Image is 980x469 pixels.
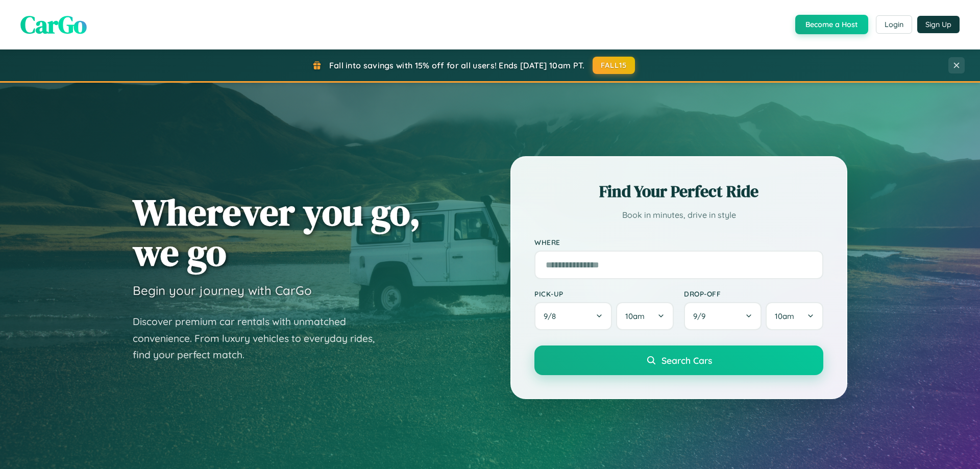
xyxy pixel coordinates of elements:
[693,311,710,321] span: 9 / 9
[534,180,823,203] h2: Find Your Perfect Ride
[684,289,823,298] label: Drop-off
[775,311,794,321] span: 10am
[684,302,762,330] button: 9/9
[766,302,823,330] button: 10am
[534,345,823,375] button: Search Cars
[534,208,823,223] p: Book in minutes, drive in style
[876,15,912,34] button: Login
[625,311,645,321] span: 10am
[917,16,960,33] button: Sign Up
[795,15,868,34] button: Become a Host
[534,289,674,298] label: Pick-up
[133,283,312,298] h3: Begin your journey with CarGo
[661,355,712,366] span: Search Cars
[544,311,561,321] span: 9 / 8
[133,192,421,273] h1: Wherever you go, we go
[20,8,87,41] span: CarGo
[593,57,635,74] button: FALL15
[534,238,823,246] label: Where
[329,60,585,70] span: Fall into savings with 15% off for all users! Ends [DATE] 10am PT.
[534,302,612,330] button: 9/8
[133,313,388,363] p: Discover premium car rentals with unmatched convenience. From luxury vehicles to everyday rides, ...
[616,302,674,330] button: 10am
